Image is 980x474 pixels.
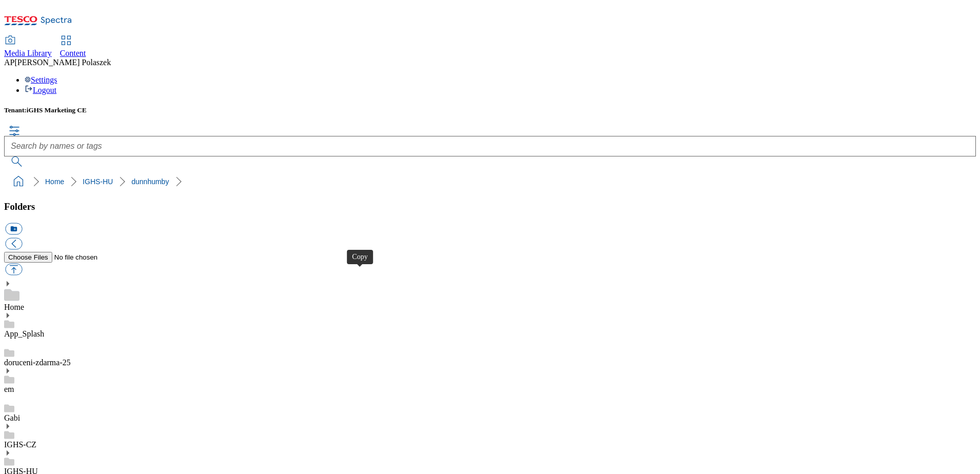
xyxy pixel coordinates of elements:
[83,177,113,186] a: IGHS-HU
[14,58,111,67] span: [PERSON_NAME] Polaszek
[4,106,976,114] h5: Tenant:
[4,413,20,422] a: Gabi
[4,49,52,57] span: Media Library
[10,173,27,190] a: home
[45,177,64,186] a: Home
[4,385,14,393] a: em
[4,172,976,191] nav: breadcrumb
[25,86,56,94] a: Logout
[4,58,14,67] span: AP
[60,36,86,58] a: Content
[4,201,976,212] h3: Folders
[4,440,36,449] a: IGHS-CZ
[4,358,71,367] a: doruceni-zdarma-25
[4,136,976,156] input: Search by names or tags
[4,329,44,338] a: App_Splash
[4,36,52,58] a: Media Library
[4,303,24,311] a: Home
[131,177,169,186] a: dunnhumby
[27,106,87,114] span: iGHS Marketing CE
[60,49,86,57] span: Content
[25,75,57,84] a: Settings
